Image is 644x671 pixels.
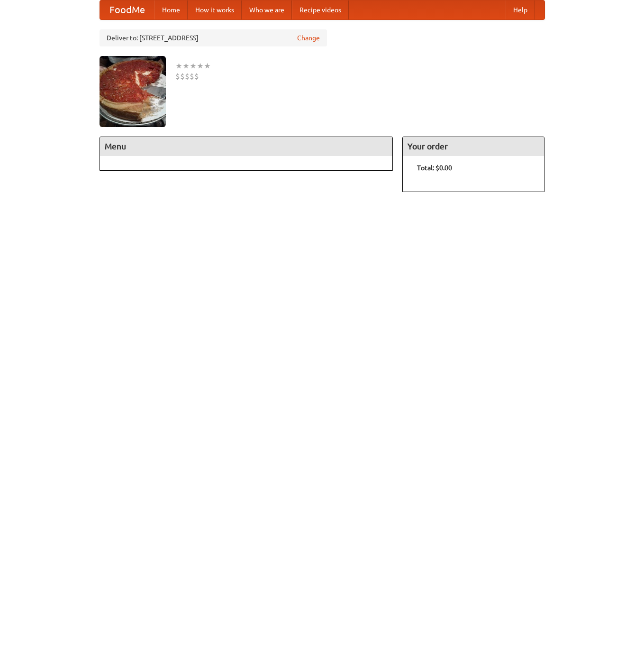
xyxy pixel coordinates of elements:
li: $ [194,71,199,82]
h4: Menu [100,137,393,156]
h4: Your order [403,137,544,156]
li: $ [190,71,194,82]
li: $ [180,71,185,82]
a: Who we are [242,0,292,19]
img: angular.jpg [100,56,166,127]
li: ★ [190,61,197,71]
li: ★ [175,61,182,71]
li: $ [175,71,180,82]
li: ★ [182,61,190,71]
a: Recipe videos [292,0,349,19]
a: Home [154,0,188,19]
a: How it works [188,0,242,19]
a: Change [297,33,320,43]
li: $ [185,71,190,82]
li: ★ [204,61,211,71]
b: Total: $0.00 [417,164,452,172]
a: FoodMe [100,0,154,19]
a: Help [506,0,535,19]
li: ★ [197,61,204,71]
div: Deliver to: [STREET_ADDRESS] [100,29,327,46]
